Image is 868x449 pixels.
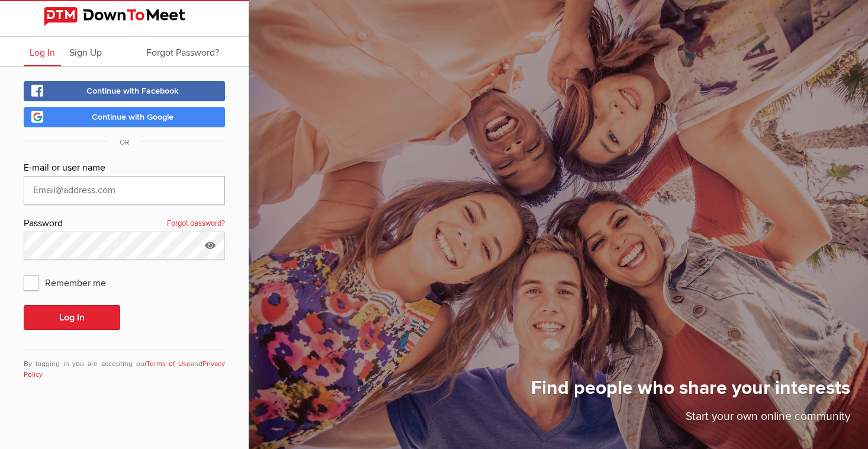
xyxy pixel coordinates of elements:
[167,216,225,232] a: Forgot password?
[146,360,191,368] a: Terms of Use
[24,37,61,66] a: Log In
[24,161,225,176] div: E-mail or user name
[24,349,225,380] div: By logging in you are accepting our and
[63,37,108,66] a: Sign Up
[146,47,219,59] span: Forgot Password?
[531,376,850,408] h1: Find people who share your interests
[24,176,225,204] input: Email@address.com
[86,86,179,96] span: Continue with Facebook
[24,305,120,330] button: Log In
[92,112,173,122] span: Continue with Google
[30,47,55,59] span: Log In
[108,138,141,147] span: OR
[24,216,225,232] div: Password
[69,47,102,59] span: Sign Up
[24,81,225,101] a: Continue with Facebook
[24,272,118,293] span: Remember me
[44,7,205,26] img: DownToMeet
[531,408,850,431] p: Start your own online community
[24,107,225,127] a: Continue with Google
[140,37,225,66] a: Forgot Password?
